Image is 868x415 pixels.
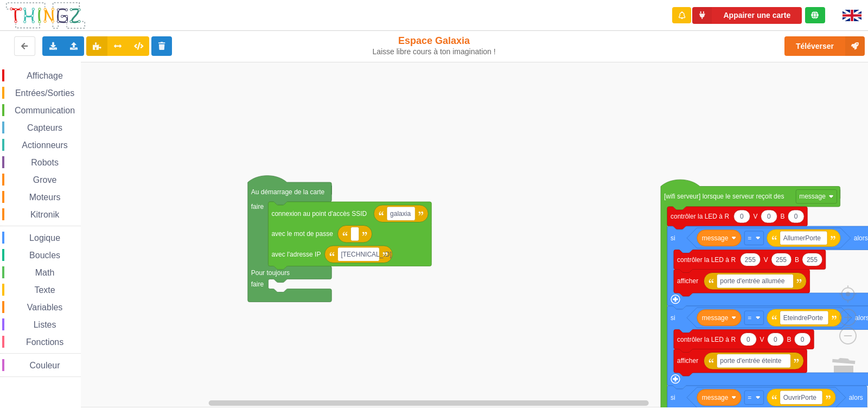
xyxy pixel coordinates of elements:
text: si [671,394,675,401]
text: 0 [801,335,805,343]
text: si [671,234,675,242]
span: Fonctions [24,337,65,347]
button: Appairer une carte [692,7,802,24]
img: thingz_logo.png [5,1,86,30]
text: 255 [745,256,756,263]
text: = [748,394,751,401]
span: Kitronik [29,210,61,219]
text: porte d'entrée éteinte [720,357,781,365]
span: Robots [29,158,60,167]
text: contrôler la LED à R [677,256,736,263]
text: avec le mot de passe [271,230,333,238]
text: message [799,193,826,200]
text: V [764,256,768,263]
text: porte d'entrée allumée [720,277,784,285]
text: 0 [794,213,798,220]
text: Au démarrage de la carte [251,188,325,196]
text: afficher [677,277,698,285]
text: 0 [746,335,750,343]
text: 0 [767,213,771,220]
text: 0 [740,213,744,220]
text: afficher [677,357,698,365]
text: contrôler la LED à R [677,335,736,343]
span: Capteurs [25,123,64,132]
div: Laisse libre cours à ton imagination ! [360,47,509,56]
text: V [754,213,758,220]
text: B [781,213,785,220]
div: Tu es connecté au serveur de création de Thingz [805,7,825,23]
text: 255 [807,256,818,263]
text: EteindrePorte [783,314,824,322]
text: Pour toujours [251,269,290,276]
text: [TECHNICAL_ID] [341,251,391,258]
span: Logique [28,233,62,242]
text: message [702,314,729,322]
text: si [671,314,675,322]
text: = [748,314,751,322]
text: avec l'adresse IP [271,251,321,258]
span: Affichage [25,71,64,80]
text: B [787,335,792,343]
span: Texte [33,285,56,295]
span: Moteurs [28,193,62,202]
text: B [795,256,799,263]
text: 0 [774,335,777,343]
text: faire [251,203,264,210]
text: alors [849,394,863,401]
text: OuvrirPorte [783,394,817,401]
text: = [748,234,751,242]
span: Couleur [28,361,62,370]
text: V [760,335,764,343]
span: Grove [31,175,59,184]
text: message [702,234,729,242]
text: contrôler la LED à R [671,213,729,220]
span: Entrées/Sorties [14,88,76,98]
text: [wifi serveur] lorsque le serveur reçoit des [664,193,784,200]
div: Espace Galaxia [360,35,509,56]
button: Téléverser [784,36,865,56]
span: Communication [13,106,76,115]
span: Math [34,268,56,277]
text: alors [854,234,868,242]
span: Listes [32,320,58,329]
span: Boucles [28,251,62,260]
text: faire [251,280,264,288]
span: Variables [25,303,65,312]
text: galaxia [390,210,411,218]
img: gb.png [843,10,861,21]
text: connexion au point d'accès SSID [271,210,367,218]
text: message [702,394,729,401]
text: AllumerPorte [783,234,821,242]
text: 255 [776,256,787,263]
span: Actionneurs [20,141,69,150]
